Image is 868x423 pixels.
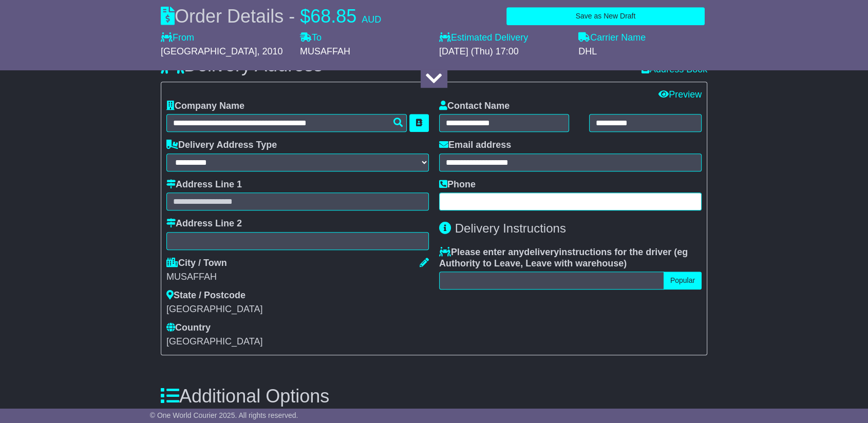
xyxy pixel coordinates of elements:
span: [GEOGRAPHIC_DATA] [166,336,262,347]
label: Please enter any instructions for the driver ( ) [439,247,702,269]
span: eg Authority to Leave, Leave with warehouse [439,247,688,268]
span: © One World Courier 2025. All rights reserved. [150,411,298,419]
div: [DATE] (Thu) 17:00 [439,46,568,57]
span: AUD [362,14,381,25]
label: Country [166,322,211,334]
label: State / Postcode [166,290,246,301]
a: Preview [658,89,702,100]
div: [GEOGRAPHIC_DATA] [166,304,296,315]
label: Estimated Delivery [439,32,568,44]
label: City / Town [166,258,227,269]
span: $ [300,6,310,27]
label: To [300,32,322,44]
label: Phone [439,179,476,190]
h3: Additional Options [161,386,707,407]
label: Contact Name [439,101,510,112]
span: [GEOGRAPHIC_DATA] [161,46,257,56]
span: Delivery Instructions [455,221,566,235]
div: DHL [578,46,707,57]
label: Carrier Name [578,32,646,44]
label: Company Name [166,101,244,112]
label: Address Line 2 [166,218,242,229]
button: Save as New Draft [506,7,705,25]
label: Email address [439,140,511,151]
span: 68.85 [310,6,356,27]
div: Order Details - [161,5,381,27]
button: Popular [664,272,702,290]
div: MUSAFFAH [166,272,429,283]
span: delivery [524,247,559,257]
label: Delivery Address Type [166,140,277,151]
label: From [161,32,194,44]
label: Address Line 1 [166,179,242,190]
span: , 2010 [257,46,282,56]
span: MUSAFFAH [300,46,350,56]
